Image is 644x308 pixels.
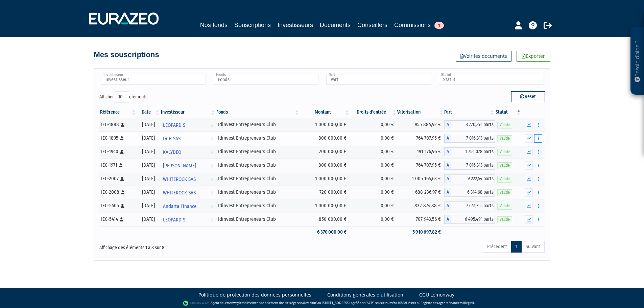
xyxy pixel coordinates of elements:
[444,188,451,197] span: A
[444,215,451,224] span: A
[497,203,512,209] span: Valide
[444,120,495,129] div: A - Idinvest Entrepreneurs Club
[119,163,123,167] i: [Français] Personne physique
[139,121,158,128] div: [DATE]
[120,177,124,181] i: [Français] Personne physique
[300,145,350,159] td: 200 000,00 €
[160,172,216,186] a: WHITEROCK SAS
[198,291,311,298] a: Politique de protection des données personnelles
[218,121,297,128] div: Idinvest Entrepreneurs Club
[517,51,550,62] a: Exporter
[397,118,444,132] td: 955 884,92 €
[511,91,545,102] button: Reset
[350,186,397,199] td: 0,00 €
[451,147,495,156] span: 1 754,078 parts
[278,20,313,30] a: Investisseurs
[456,51,511,62] a: Voir les documents
[300,172,350,186] td: 1 000 000,00 €
[350,213,397,226] td: 0,00 €
[121,123,124,127] i: [Français] Personne physique
[451,134,495,143] span: 7 016,313 parts
[444,174,451,183] span: A
[139,175,158,182] div: [DATE]
[101,175,134,182] div: IEC-2007
[350,118,397,132] td: 0,00 €
[497,135,512,142] span: Valide
[357,20,387,30] a: Conseillers
[444,147,451,156] span: A
[211,214,213,226] i: Voir l'investisseur
[218,189,297,196] div: Idinvest Entrepreneurs Club
[300,159,350,172] td: 800 000,00 €
[218,135,297,142] div: Idinvest Entrepreneurs Club
[7,300,637,307] div: - Agent de (établissement de paiement dont le siège social est situé au [STREET_ADDRESS], agréé p...
[497,216,512,223] span: Valide
[160,132,216,145] a: DCH SAS
[163,173,196,186] span: WHITEROCK SAS
[99,106,137,118] th: Référence : activer pour trier la colonne par ordre croissant
[444,120,451,129] span: A
[200,20,228,30] a: Nos fonds
[163,146,181,159] span: KALYDEO
[139,189,158,196] div: [DATE]
[121,204,124,208] i: [Français] Personne physique
[160,186,216,199] a: WHITEROCK SAS
[451,174,495,183] span: 9 222,54 parts
[211,173,213,186] i: Voir l'investisseur
[101,121,134,128] div: IEC-1888
[137,106,160,118] th: Date: activer pour trier la colonne par ordre croissant
[218,175,297,182] div: Idinvest Entrepreneurs Club
[218,216,297,223] div: Idinvest Entrepreneurs Club
[120,150,124,154] i: [Français] Personne physique
[160,106,216,118] th: Investisseur: activer pour trier la colonne par ordre croissant
[211,146,213,159] i: Voir l'investisseur
[444,202,495,210] div: A - Idinvest Entrepreneurs Club
[101,162,134,169] div: IEC-1971
[300,186,350,199] td: 720 000,00 €
[160,118,216,132] a: LEOPARD S
[444,134,495,143] div: A - Idinvest Entrepreneurs Club
[160,199,216,213] a: Andarta Finance
[451,161,495,170] span: 7 016,313 parts
[350,132,397,145] td: 0,00 €
[327,291,403,298] a: Conditions générales d'utilisation
[163,133,181,145] span: DCH SAS
[444,174,495,183] div: A - Idinvest Entrepreneurs Club
[451,188,495,197] span: 6 314,68 parts
[139,135,158,142] div: [DATE]
[211,200,213,213] i: Voir l'investisseur
[160,213,216,226] a: LEOPARD S
[397,213,444,226] td: 707 943,56 €
[397,199,444,213] td: 832 874,88 €
[495,106,521,118] th: Statut : activer pour trier la colonne par ordre d&eacute;croissant
[101,148,134,155] div: IEC-1940
[511,241,522,253] a: 1
[101,189,134,196] div: IEC-2008
[350,172,397,186] td: 0,00 €
[497,176,512,182] span: Valide
[444,188,495,197] div: A - Idinvest Entrepreneurs Club
[121,190,125,194] i: [Français] Personne physique
[444,134,451,143] span: A
[634,31,641,92] p: Besoin d'aide ?
[163,160,196,172] span: [PERSON_NAME]
[444,106,495,118] th: Part: activer pour trier la colonne par ordre croissant
[218,148,297,155] div: Idinvest Entrepreneurs Club
[497,162,512,169] span: Valide
[444,161,495,170] div: A - Idinvest Entrepreneurs Club
[300,199,350,213] td: 1 000 000,00 €
[99,91,147,103] label: Afficher éléments
[163,119,185,132] span: LEOPARD S
[101,202,134,209] div: IEC-5405
[300,118,350,132] td: 1 000 000,00 €
[434,22,444,29] span: 1
[397,159,444,172] td: 764 707,95 €
[451,215,495,224] span: 6 495,491 parts
[451,120,495,129] span: 8 770,391 parts
[211,133,213,145] i: Voir l'investisseur
[397,132,444,145] td: 764 707,95 €
[218,202,297,209] div: Idinvest Entrepreneurs Club
[139,202,158,209] div: [DATE]
[120,136,124,140] i: [Français] Personne physique
[101,216,134,223] div: IEC-5414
